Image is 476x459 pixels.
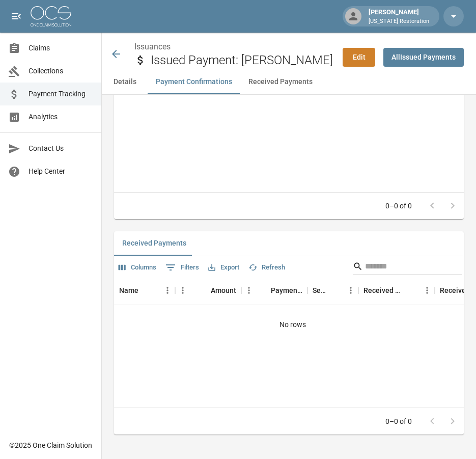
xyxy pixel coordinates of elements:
button: Refresh [246,260,288,276]
div: Payment Date [271,276,302,305]
span: Payment Tracking [29,89,93,99]
button: Show filters [163,259,202,276]
span: Collections [29,66,93,76]
button: Sort [197,283,211,298]
p: 0–0 of 0 [385,201,412,211]
span: Analytics [29,112,93,122]
button: Export [206,260,242,276]
nav: breadcrumb [134,41,334,53]
button: Received Payments [114,231,194,256]
div: © 2025 One Claim Solution [9,440,92,450]
p: [US_STATE] Restoration [369,17,429,26]
button: Received Payments [240,70,321,94]
button: Menu [241,283,257,298]
button: Select columns [116,260,159,276]
button: Payment Confirmations [148,70,240,94]
button: Details [102,70,148,94]
div: Search [353,258,462,277]
button: Menu [175,283,190,298]
div: Name [119,276,138,305]
h2: Issued Payment: [PERSON_NAME] [151,53,334,68]
button: Menu [419,283,435,298]
span: Contact Us [29,143,93,154]
div: Amount [175,276,241,305]
div: Name [114,276,175,305]
button: Menu [343,283,358,298]
div: Sender [313,276,329,305]
div: related-list tabs [114,231,464,256]
div: [PERSON_NAME] [365,7,433,25]
div: No rows [114,305,471,344]
div: Sender [307,276,358,305]
div: Payment Date [241,276,307,305]
button: Sort [405,283,419,298]
div: anchor tabs [102,70,476,94]
button: Sort [329,283,343,298]
img: ocs-logo-white-transparent.png [31,6,71,26]
div: Received Method [358,276,435,305]
a: Edit [343,48,375,67]
button: Menu [160,283,175,298]
span: Claims [29,43,93,53]
a: AllIssued Payments [383,48,464,67]
div: Received Method [363,276,405,305]
span: Help Center [29,166,93,177]
button: open drawer [6,6,26,26]
div: Amount [211,276,236,305]
a: Issuances [134,42,171,51]
p: 0–0 of 0 [385,416,412,426]
button: Sort [257,283,271,298]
